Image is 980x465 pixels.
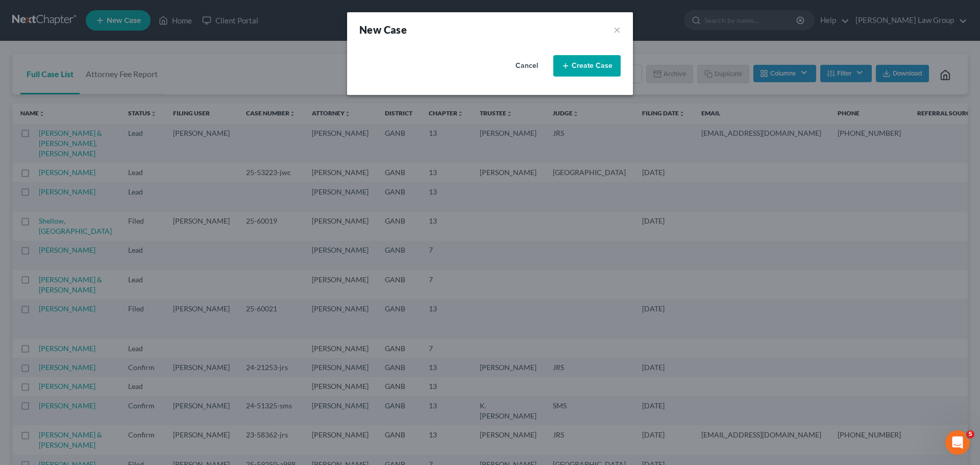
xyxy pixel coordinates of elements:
button: × [614,22,621,37]
button: Cancel [504,56,549,76]
button: Create Case [553,55,621,77]
strong: New Case [359,23,407,36]
iframe: Intercom live chat [945,430,970,455]
span: 5 [966,430,974,438]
